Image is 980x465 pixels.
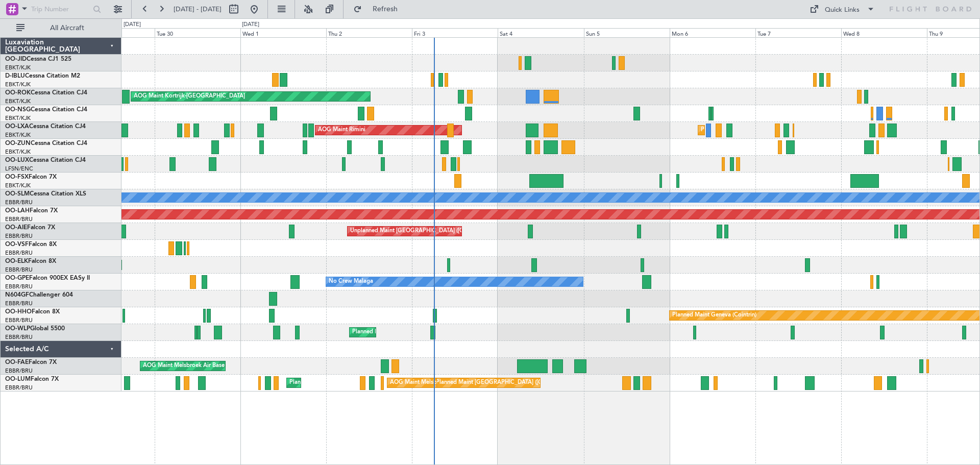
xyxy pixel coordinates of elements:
a: OO-HHOFalcon 8X [5,309,60,315]
button: Quick Links [804,1,880,17]
a: EBKT/KJK [5,97,31,105]
a: OO-LUMFalcon 7X [5,376,59,382]
span: OO-GPE [5,275,29,281]
div: Tue 7 [755,28,841,37]
div: Thu 2 [326,28,412,37]
div: Sun 5 [584,28,670,37]
span: N604GF [5,292,29,298]
span: OO-ZUN [5,140,31,146]
button: Refresh [349,1,410,17]
a: OO-GPEFalcon 900EX EASy II [5,275,90,281]
a: EBBR/BRU [5,367,33,375]
div: Wed 8 [841,28,927,37]
div: Mon 6 [670,28,755,37]
a: OO-ZUNCessna Citation CJ4 [5,140,87,146]
div: [DATE] [242,20,259,29]
a: EBBR/BRU [5,249,33,257]
a: OO-LUXCessna Citation CJ4 [5,157,86,163]
a: D-IBLUCessna Citation M2 [5,73,80,79]
span: OO-HHO [5,309,32,315]
div: Sat 4 [498,28,583,37]
span: OO-LUM [5,376,31,382]
a: EBBR/BRU [5,232,33,240]
a: OO-VSFFalcon 8X [5,241,57,248]
div: Fri 3 [412,28,498,37]
span: All Aircraft [27,25,108,32]
span: OO-LUX [5,157,29,163]
span: Refresh [364,6,407,13]
span: OO-VSF [5,241,29,248]
span: OO-LXA [5,124,29,130]
a: EBKT/KJK [5,114,31,122]
span: OO-JID [5,56,27,62]
button: All Aircraft [11,20,111,36]
a: EBBR/BRU [5,300,33,307]
span: [DATE] - [DATE] [174,5,222,14]
a: OO-AIEFalcon 7X [5,225,55,231]
a: OO-JIDCessna CJ1 525 [5,56,71,62]
div: AOG Maint Melsbroek Air Base [390,375,472,390]
span: D-IBLU [5,73,25,79]
div: Planned Maint [GEOGRAPHIC_DATA] ([GEOGRAPHIC_DATA] National) [436,375,621,390]
div: Wed 1 [240,28,326,37]
a: OO-LAHFalcon 7X [5,208,58,214]
div: Planned Maint Kortrijk-[GEOGRAPHIC_DATA] [701,123,820,138]
span: OO-ELK [5,258,28,264]
a: OO-ROKCessna Citation CJ4 [5,90,87,96]
div: AOG Maint Rimini [318,123,365,138]
a: OO-FAEFalcon 7X [5,359,57,365]
div: Tue 30 [155,28,240,37]
div: No Crew Malaga [329,274,373,289]
span: OO-WLP [5,326,30,332]
div: Quick Links [825,5,860,15]
a: EBKT/KJK [5,81,31,88]
a: EBKT/KJK [5,148,31,156]
span: OO-FSX [5,174,29,180]
a: EBKT/KJK [5,131,31,139]
a: EBKT/KJK [5,182,31,189]
a: EBBR/BRU [5,283,33,290]
a: EBBR/BRU [5,199,33,206]
div: Planned Maint Milan (Linate) [352,325,426,340]
a: EBBR/BRU [5,333,33,341]
a: OO-ELKFalcon 8X [5,258,56,264]
div: [DATE] [124,20,141,29]
a: EBBR/BRU [5,215,33,223]
a: OO-LXACessna Citation CJ4 [5,124,86,130]
div: Unplanned Maint [GEOGRAPHIC_DATA] ([GEOGRAPHIC_DATA]) [350,224,518,239]
span: OO-NSG [5,107,31,113]
a: EBBR/BRU [5,384,33,391]
a: EBKT/KJK [5,64,31,71]
span: OO-FAE [5,359,29,365]
span: OO-ROK [5,90,31,96]
a: OO-SLMCessna Citation XLS [5,191,86,197]
a: OO-FSXFalcon 7X [5,174,57,180]
div: Planned Maint Geneva (Cointrin) [672,308,756,323]
span: OO-AIE [5,225,27,231]
a: OO-WLPGlobal 5500 [5,326,65,332]
span: OO-LAH [5,208,30,214]
div: Planned Maint [GEOGRAPHIC_DATA] ([GEOGRAPHIC_DATA] National) [289,375,474,390]
a: LFSN/ENC [5,165,33,173]
a: N604GFChallenger 604 [5,292,73,298]
input: Trip Number [31,2,90,17]
a: OO-NSGCessna Citation CJ4 [5,107,87,113]
span: OO-SLM [5,191,30,197]
div: AOG Maint Kortrijk-[GEOGRAPHIC_DATA] [134,89,245,104]
div: AOG Maint Melsbroek Air Base [143,358,225,374]
a: EBBR/BRU [5,266,33,274]
a: EBBR/BRU [5,316,33,324]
